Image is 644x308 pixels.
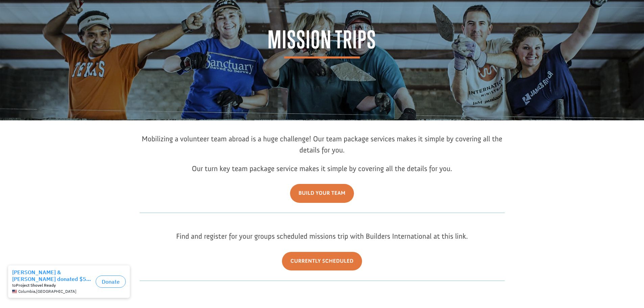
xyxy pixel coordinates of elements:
div: [PERSON_NAME] & [PERSON_NAME] donated $50 [12,7,93,20]
span: Find and register for your groups scheduled missions trip with Builders International at this link. [176,232,468,241]
a: Build Your Team [290,184,354,203]
strong: Project Shovel Ready [16,21,56,26]
button: Donate [96,14,126,26]
span: Mobilizing a volunteer team abroad is a huge challenge! Our team package services makes it simple... [142,134,502,155]
span: Mission Trips [268,28,376,58]
span: Our turn key team package service makes it simple by covering all the details for you. [192,164,452,173]
span: Columbia , [GEOGRAPHIC_DATA] [18,27,76,32]
div: to [12,21,93,26]
a: Currently Scheduled [282,252,362,270]
img: US.png [12,27,17,32]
